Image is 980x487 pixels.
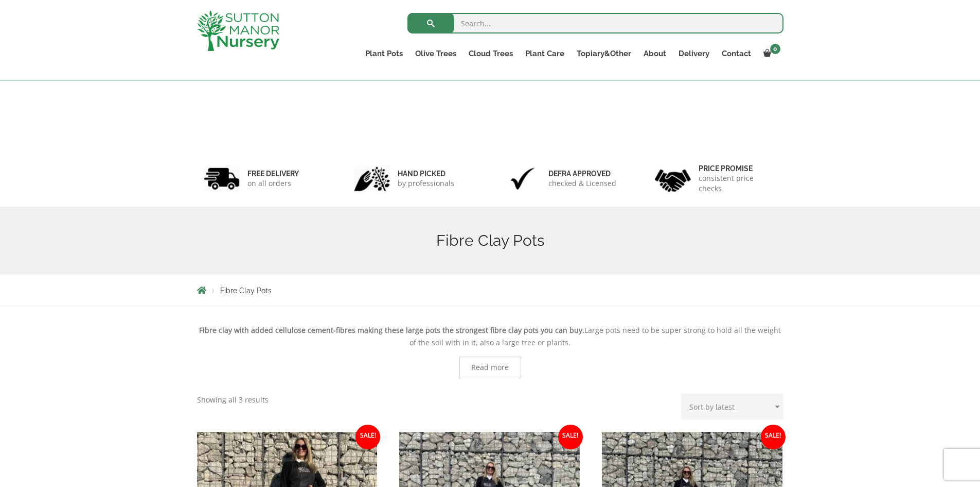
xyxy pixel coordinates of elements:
[409,46,462,61] a: Olive Trees
[359,46,409,61] a: Plant Pots
[681,394,783,419] select: Shop order
[471,364,509,371] span: Read more
[548,169,616,178] h6: Defra approved
[519,46,571,61] a: Plant Care
[558,425,583,449] span: Sale!
[462,46,519,61] a: Cloud Trees
[672,46,716,61] a: Delivery
[197,324,783,349] p: Large pots need to be super strong to hold all the weight of the soil with in it, also a large tr...
[770,44,780,54] span: 0
[197,394,269,406] p: Showing all 3 results
[197,286,783,294] nav: Breadcrumbs
[505,165,541,192] img: 3.jpg
[398,169,454,178] h6: hand picked
[699,173,777,194] p: consistent price checks
[220,287,272,295] span: Fibre Clay Pots
[637,46,672,61] a: About
[355,425,380,449] span: Sale!
[199,325,584,335] strong: Fibre clay with added cellulose cement-fibres making these large pots the strongest fibre clay po...
[761,425,786,449] span: Sale!
[247,178,299,189] p: on all orders
[407,13,783,33] input: Search...
[247,169,299,178] h6: FREE DELIVERY
[204,165,240,192] img: 1.jpg
[699,164,777,173] h6: Price promise
[398,178,454,189] p: by professionals
[197,231,783,250] h1: Fibre Clay Pots
[716,46,757,61] a: Contact
[571,46,637,61] a: Topiary&Other
[548,178,616,189] p: checked & Licensed
[354,165,390,192] img: 2.jpg
[757,46,783,61] a: 0
[655,163,691,194] img: 4.jpg
[197,10,279,51] img: logo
